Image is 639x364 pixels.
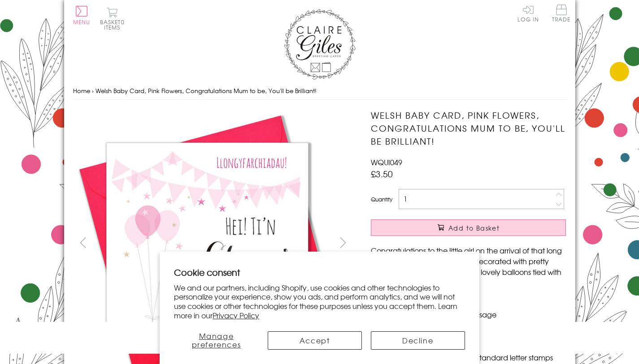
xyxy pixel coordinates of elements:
span: 0 items [104,18,125,31]
button: Basket0 items [100,7,125,30]
button: Decline [371,331,465,350]
span: WQUI049 [371,157,402,167]
a: Home [73,86,90,95]
h1: Welsh Baby Card, Pink Flowers, Congratulations Mum to be, You'll be Brilliant! [371,109,566,147]
img: Claire Giles Greetings Cards [284,9,356,80]
span: Trade [552,4,571,22]
span: £3.50 [371,167,393,180]
button: prev [73,232,93,253]
button: Add to Basket [371,219,566,236]
button: Manage preferences [174,331,258,350]
p: We and our partners, including Shopify, use cookies and other technologies to personalize your ex... [174,283,465,320]
a: Privacy Policy [213,310,259,321]
span: Manage preferences [192,330,241,350]
a: Log In [517,4,539,22]
p: Congratulations to the little girl on the arrival of that long awaited new family member. Decorat... [371,245,566,288]
span: Menu [73,18,91,26]
button: next [333,232,353,253]
span: Add to Basket [448,223,500,232]
span: › [92,86,94,95]
button: Menu [73,6,91,25]
h2: Cookie consent [174,266,465,278]
span: Welsh Baby Card, Pink Flowers, Congratulations Mum to be, You'll be Brilliant! [96,86,317,95]
label: Quantity [371,195,392,203]
button: Accept [268,331,362,350]
a: Trade [552,4,571,24]
nav: breadcrumbs [73,82,566,100]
